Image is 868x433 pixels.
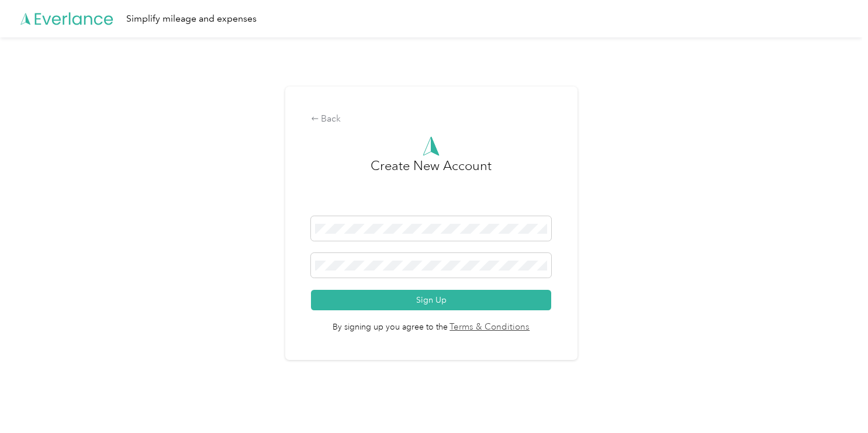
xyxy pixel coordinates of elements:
a: Terms & Conditions [448,321,530,334]
span: By signing up you agree to the [311,310,551,334]
button: Sign Up [311,290,551,310]
div: Simplify mileage and expenses [126,12,257,26]
h3: Create New Account [371,156,492,216]
div: Back [311,112,551,126]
